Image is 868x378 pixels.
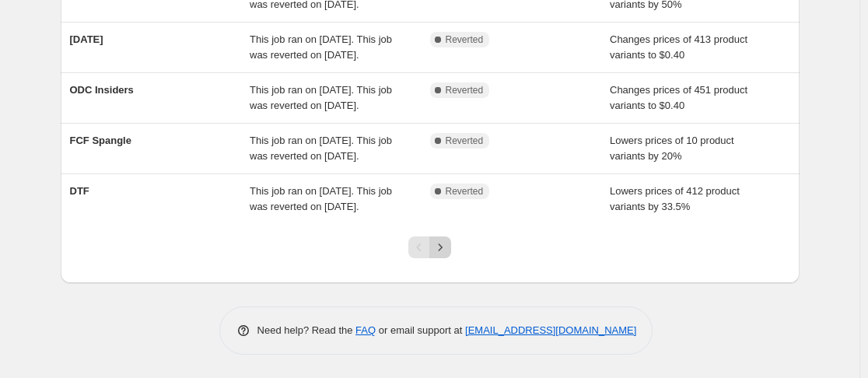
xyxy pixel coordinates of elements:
span: or email support at [376,324,465,336]
span: This job ran on [DATE]. This job was reverted on [DATE]. [250,33,392,61]
span: Reverted [446,135,484,147]
span: Reverted [446,185,484,198]
span: FCF Spangle [70,135,131,146]
span: Changes prices of 413 product variants to $0.40 [610,33,747,61]
span: Lowers prices of 412 product variants by 33.5% [610,185,740,212]
a: FAQ [355,324,376,336]
span: Changes prices of 451 product variants to $0.40 [610,84,747,111]
span: This job ran on [DATE]. This job was reverted on [DATE]. [250,84,392,111]
span: [DATE] [70,33,103,45]
span: Reverted [446,84,484,96]
span: Lowers prices of 10 product variants by 20% [610,135,734,162]
span: This job ran on [DATE]. This job was reverted on [DATE]. [250,185,392,212]
nav: Pagination [408,236,451,258]
span: Reverted [446,33,484,46]
button: Next [429,236,451,258]
span: Need help? Read the [257,324,356,336]
a: [EMAIL_ADDRESS][DOMAIN_NAME] [465,324,636,336]
span: This job ran on [DATE]. This job was reverted on [DATE]. [250,135,392,162]
span: DTF [70,185,89,197]
span: ODC Insiders [70,84,134,96]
